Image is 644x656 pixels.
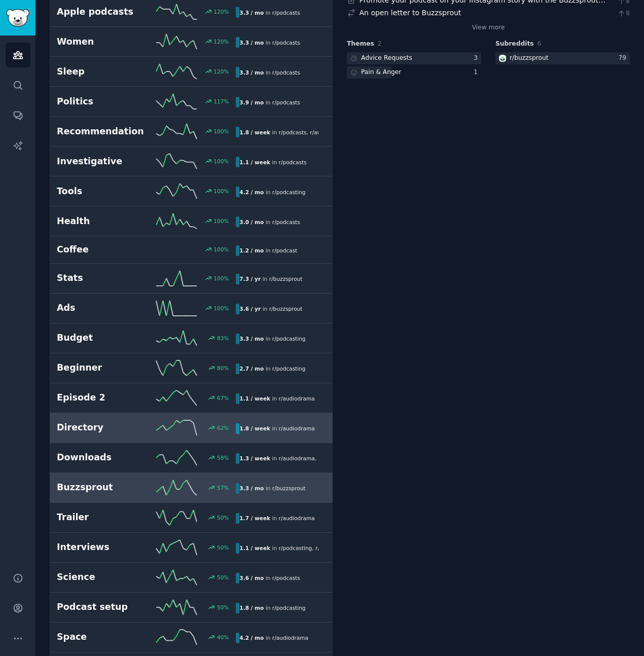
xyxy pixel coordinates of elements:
div: in [236,216,303,227]
div: Advice Requests [361,54,412,63]
div: 80 % [217,365,229,372]
div: 120 % [213,8,229,15]
b: 1.1 / week [239,159,270,165]
div: 100 % [213,275,229,282]
span: r/ podcasts [272,69,300,76]
div: in [236,633,312,643]
span: r/ podcasting [272,605,306,611]
div: 117 % [213,98,229,105]
div: in [236,573,303,584]
span: r/ podcasting [272,189,306,195]
h2: Recommendation [57,125,147,138]
h2: Interviews [57,541,147,554]
span: r/ audiodrama [272,635,308,641]
b: 3.0 / mo [239,219,264,225]
a: Investigative100%1.1 / weekin r/podcasts [50,147,333,176]
a: View more [472,23,505,32]
span: r/ buzzsprout [272,485,306,491]
h2: Trailer [57,511,147,524]
div: 83 % [217,335,229,342]
span: 6 [538,40,542,47]
a: An open letter to Buzzsprout [360,9,461,17]
b: 3.3 / mo [239,336,264,342]
b: 3.6 / yr [239,306,261,312]
a: Directory62%1.8 / weekin r/audiodrama [50,413,333,443]
div: in [236,157,310,167]
b: 3.3 / mo [239,40,264,46]
a: Beginner80%2.7 / moin r/podcasting [50,353,333,383]
a: buzzsproutr/buzzsprout79 [495,52,630,65]
span: r/ podcasts [279,129,307,135]
h2: Downloads [57,451,147,464]
div: 57 % [217,484,229,491]
div: in [236,7,303,18]
a: Space40%4.2 / moin r/audiodrama [50,623,333,652]
b: 1.7 / week [239,515,270,521]
b: 3.9 / mo [239,99,264,105]
div: 120 % [213,38,229,45]
div: in [236,453,318,464]
div: in [236,334,309,344]
span: r/ audiodrama [279,455,315,461]
span: r/ audiodrama [279,395,315,402]
span: r/ podcasting [279,545,312,551]
h2: Politics [57,95,147,108]
a: Tools100%4.2 / moin r/podcasting [50,176,333,206]
div: 120 % [213,68,229,75]
a: Recommendation100%1.8 / weekin r/podcasts,r/audiodrama [50,117,333,147]
b: 1.8 / week [239,129,270,135]
h2: Budget [57,332,147,344]
div: in [236,513,318,524]
h2: Directory [57,421,147,434]
h2: Coffee [57,243,147,256]
b: 1.3 / week [239,455,270,461]
h2: Space [57,631,147,643]
a: Health100%3.0 / moin r/podcasts [50,206,333,236]
span: r/ buzzsprout [269,306,303,312]
b: 2.7 / mo [239,366,264,372]
h2: Women [57,35,147,48]
h2: Episode 2 [57,391,147,404]
b: 3.3 / mo [239,10,264,16]
h2: Buzzsprout [57,481,147,494]
span: r/ podcasts [272,219,300,225]
div: in [236,37,303,48]
h2: Investigative [57,155,147,168]
b: 3.3 / mo [239,69,264,76]
span: r/ podcast [272,247,297,253]
b: 4.2 / mo [239,189,264,195]
b: 1.1 / week [239,395,270,402]
img: buzzsprout [499,55,506,62]
b: 4.2 / mo [239,635,264,641]
span: r/ podcasts [315,545,343,551]
div: 50 % [217,514,229,521]
a: Buzzsprout57%3.3 / moin r/buzzsprout [50,473,333,503]
h2: Sleep [57,65,147,78]
div: 1 [474,68,481,77]
a: Interviews50%1.1 / weekin r/podcasting,r/podcasts [50,533,333,563]
div: 79 [618,54,630,63]
div: 100 % [213,305,229,312]
span: r/ audiodrama [310,129,346,135]
a: Trailer50%1.7 / weekin r/audiodrama [50,503,333,533]
a: Politics117%3.9 / moin r/podcasts [50,87,333,117]
span: r/ buzzsprout [318,455,352,461]
span: , [307,129,308,135]
h2: Apple podcasts [57,6,147,18]
span: 8 [617,9,630,18]
span: r/ podcasts [272,40,300,46]
a: Pain & Anger1 [347,66,481,79]
div: 100 % [213,128,229,135]
h2: Ads [57,302,147,314]
a: Coffee100%1.2 / moin r/podcast [50,236,333,264]
span: r/ podcasts [272,10,300,16]
div: Pain & Anger [361,68,401,77]
b: 3.3 / mo [239,485,264,491]
div: 100 % [213,217,229,225]
span: , [312,545,313,551]
span: r/ buzzsprout [269,276,303,282]
a: Podcast setup50%1.8 / moin r/podcasting [50,593,333,623]
span: Themes [347,40,374,49]
a: Budget83%3.3 / moin r/podcasting [50,323,333,353]
span: r/ podcasting [272,366,306,372]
